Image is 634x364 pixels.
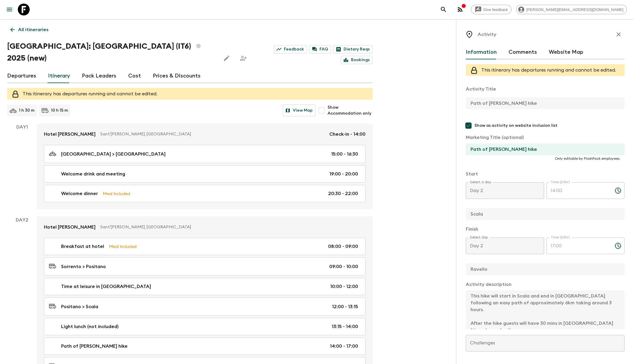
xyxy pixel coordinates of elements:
p: Finish [466,226,625,233]
div: [PERSON_NAME][EMAIL_ADDRESS][DOMAIN_NAME] [516,5,627,14]
a: Light lunch (not included)13:15 - 14:00 [44,318,366,335]
p: Start [466,170,625,178]
p: 10 h 15 m [51,107,68,113]
a: Departures [7,69,36,83]
span: Give feedback [480,7,511,12]
p: Hotel [PERSON_NAME] [44,224,96,231]
p: All itineraries [18,26,48,33]
button: Edit this itinerary [221,52,233,64]
label: Select a day [470,180,491,185]
button: View Map [283,105,316,116]
p: Time at leisure in [GEOGRAPHIC_DATA] [61,283,151,290]
p: 14:00 - 17:00 [330,343,358,350]
a: Prices & Discounts [153,69,201,83]
a: Cost [128,69,141,83]
input: hh:mm [546,238,610,254]
p: Activity Title [466,86,625,93]
a: Give feedback [471,5,511,14]
p: Sant'[PERSON_NAME], [GEOGRAPHIC_DATA] [100,131,325,137]
p: Meal Included [109,243,136,250]
p: Activity [478,31,496,38]
label: Time (24hr) [551,235,570,240]
p: Breakfast at hotel [61,243,104,250]
input: hh:mm [546,182,610,199]
a: Hotel [PERSON_NAME]Sant'[PERSON_NAME], [GEOGRAPHIC_DATA]Check-in - 14:00 [37,124,373,145]
span: Show Accommodation only [328,105,373,116]
a: Feedback [274,45,307,53]
p: 20:30 - 22:00 [328,190,358,197]
input: If necessary, use this field to override activity title [466,143,620,155]
a: FAQ [309,45,331,53]
p: Check-in - 14:00 [329,131,366,138]
p: Only editable by FlashPack employees. [470,156,620,161]
p: Activity description [466,281,625,288]
p: Light lunch (not included) [61,323,118,330]
span: Show as activity on website inclusion list [474,123,557,129]
p: 15:00 - 16:30 [331,151,358,158]
label: Time (24hr) [551,180,570,185]
p: 1 h 30 m [19,107,34,113]
a: Welcome drink and meeting19:00 - 20:00 [44,165,366,183]
span: [PERSON_NAME][EMAIL_ADDRESS][DOMAIN_NAME] [523,7,627,12]
p: 13:15 - 14:00 [332,323,358,330]
a: All itineraries [7,24,52,36]
p: 19:00 - 20:00 [329,170,358,178]
p: 10:00 - 12:00 [330,283,358,290]
a: Sorrento > Positano09:00 - 10:00 [44,257,366,276]
span: Share this itinerary [237,52,249,64]
p: Sorrento > Positano [61,263,106,270]
span: This itinerary has departures running and cannot be edited. [23,91,157,96]
p: Meal Included [103,190,130,197]
p: Hotel [PERSON_NAME] [44,131,96,138]
a: Itinerary [48,69,70,83]
a: Breakfast at hotelMeal Included08:00 - 09:00 [44,238,366,255]
a: Positano > Scala12:00 - 13:15 [44,297,366,316]
a: Hotel [PERSON_NAME]Sant'[PERSON_NAME], [GEOGRAPHIC_DATA] [37,216,373,238]
button: Information [466,45,497,59]
a: Dietary Reqs [333,45,373,53]
span: This itinerary has departures running and cannot be edited. [481,68,616,72]
p: Day 2 [7,216,37,224]
textarea: This hike will start in Scala and end in [GEOGRAPHIC_DATA] following an easy path of approximatel... [466,290,620,329]
a: Time at leisure in [GEOGRAPHIC_DATA]10:00 - 12:00 [44,278,366,295]
a: Path of [PERSON_NAME] hike14:00 - 17:00 [44,338,366,355]
p: Positano > Scala [61,303,98,310]
button: menu [4,4,15,15]
p: Path of [PERSON_NAME] hike [61,343,128,350]
a: Welcome dinnerMeal Included20:30 - 22:00 [44,185,366,202]
button: Comments [509,45,537,59]
h1: [GEOGRAPHIC_DATA]: [GEOGRAPHIC_DATA] (IT6) 2025 (new) [7,40,216,64]
p: 08:00 - 09:00 [328,243,358,250]
p: 12:00 - 13:15 [332,303,358,310]
p: [GEOGRAPHIC_DATA] > [GEOGRAPHIC_DATA] [61,151,166,158]
a: Bookings [341,56,373,64]
label: Select day [470,235,488,240]
p: Day 1 [7,124,37,131]
p: 09:00 - 10:00 [329,263,358,270]
p: Welcome drink and meeting [61,170,125,178]
p: Sant'[PERSON_NAME], [GEOGRAPHIC_DATA] [100,224,361,230]
p: Marketing Title (optional) [466,134,625,141]
a: Pack Leaders [82,69,116,83]
p: Welcome dinner [61,190,98,197]
a: [GEOGRAPHIC_DATA] > [GEOGRAPHIC_DATA]15:00 - 16:30 [44,145,366,163]
button: search adventures [438,4,449,15]
button: Website Map [549,45,583,59]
